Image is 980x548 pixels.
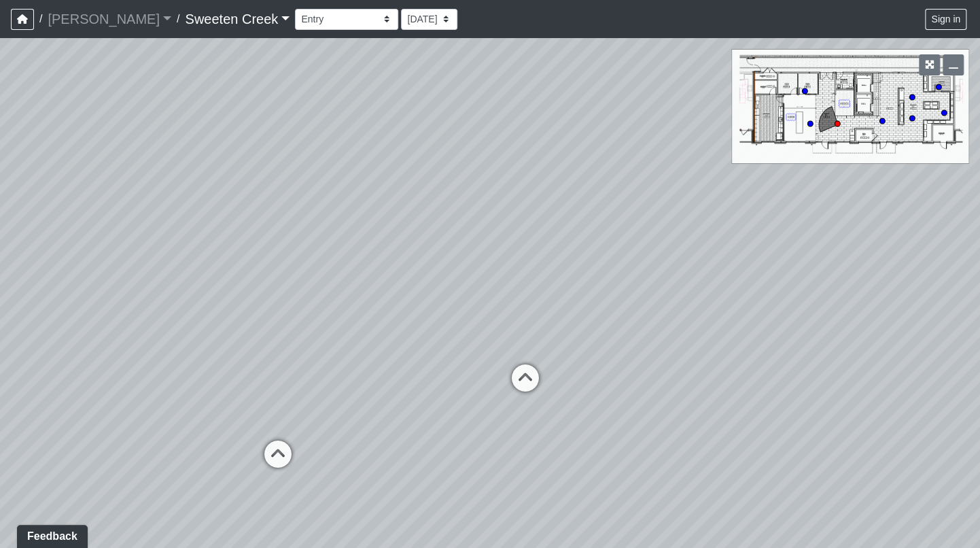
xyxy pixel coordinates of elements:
[34,5,48,33] span: /
[925,9,966,30] button: Sign in
[48,5,171,33] a: [PERSON_NAME]
[10,521,90,548] iframe: Ybug feedback widget
[171,5,185,33] span: /
[185,5,290,33] a: Sweeten Creek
